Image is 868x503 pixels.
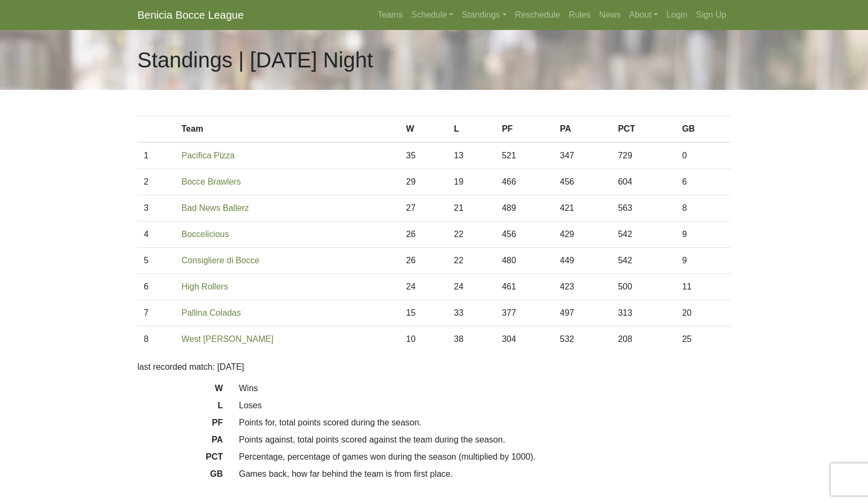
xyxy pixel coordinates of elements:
th: PA [554,116,612,143]
a: Reschedule [511,4,565,26]
td: 10 [400,326,448,353]
td: 421 [554,195,612,222]
dd: Percentage, percentage of games won during the season (multiplied by 1000). [231,451,739,463]
dt: PF [129,416,231,433]
td: 20 [676,300,731,326]
td: 2 [137,169,175,195]
td: 521 [495,142,554,169]
a: Pallina Coladas [182,308,241,317]
td: 532 [554,326,612,353]
td: 22 [447,222,495,248]
p: last recorded match: [DATE] [137,361,731,374]
td: 6 [676,169,731,195]
dd: Points against, total points scored against the team during the season. [231,433,739,446]
a: Bad News Ballerz [182,203,249,212]
td: 480 [495,248,554,274]
a: Login [662,4,692,26]
a: Rules [564,4,595,26]
a: Benicia Bocce League [137,4,244,26]
td: 313 [611,300,676,326]
th: PCT [611,116,676,143]
dt: PA [129,433,231,451]
th: GB [676,116,731,143]
td: 542 [611,248,676,274]
a: Sign Up [692,4,731,26]
td: 604 [611,169,676,195]
td: 0 [676,142,731,169]
td: 729 [611,142,676,169]
td: 456 [495,222,554,248]
td: 33 [447,300,495,326]
td: 9 [676,248,731,274]
a: Bocce Brawlers [182,177,241,186]
td: 423 [554,274,612,300]
td: 22 [447,248,495,274]
td: 500 [611,274,676,300]
td: 26 [400,222,448,248]
th: W [400,116,448,143]
td: 304 [495,326,554,353]
td: 4 [137,222,175,248]
td: 429 [554,222,612,248]
a: Boccelicious [182,230,229,239]
td: 24 [447,274,495,300]
td: 24 [400,274,448,300]
dt: W [129,382,231,399]
td: 21 [447,195,495,222]
th: PF [495,116,554,143]
td: 9 [676,222,731,248]
td: 461 [495,274,554,300]
td: 19 [447,169,495,195]
dd: Games back, how far behind the team is from first place. [231,468,739,481]
a: Standings [458,4,510,26]
td: 26 [400,248,448,274]
td: 456 [554,169,612,195]
a: West [PERSON_NAME] [182,334,274,344]
th: L [447,116,495,143]
td: 13 [447,142,495,169]
td: 8 [137,326,175,353]
h1: Standings | [DATE] Night [137,47,373,73]
td: 377 [495,300,554,326]
td: 38 [447,326,495,353]
dt: PCT [129,451,231,468]
a: Schedule [407,4,458,26]
a: News [595,4,625,26]
dd: Loses [231,399,739,412]
td: 29 [400,169,448,195]
td: 8 [676,195,731,222]
td: 489 [495,195,554,222]
td: 466 [495,169,554,195]
td: 25 [676,326,731,353]
td: 497 [554,300,612,326]
td: 15 [400,300,448,326]
td: 35 [400,142,448,169]
td: 347 [554,142,612,169]
th: Team [175,116,400,143]
td: 3 [137,195,175,222]
td: 6 [137,274,175,300]
dt: L [129,399,231,416]
a: High Rollers [182,282,228,291]
td: 27 [400,195,448,222]
a: Consigliere di Bocce [182,256,260,265]
td: 449 [554,248,612,274]
a: About [625,4,662,26]
a: Teams [373,4,407,26]
a: Pacifica Pizza [182,151,235,160]
td: 542 [611,222,676,248]
dd: Wins [231,382,739,395]
dt: GB [129,468,231,485]
td: 1 [137,142,175,169]
td: 563 [611,195,676,222]
dd: Points for, total points scored during the season. [231,416,739,429]
td: 7 [137,300,175,326]
td: 11 [676,274,731,300]
td: 208 [611,326,676,353]
td: 5 [137,248,175,274]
